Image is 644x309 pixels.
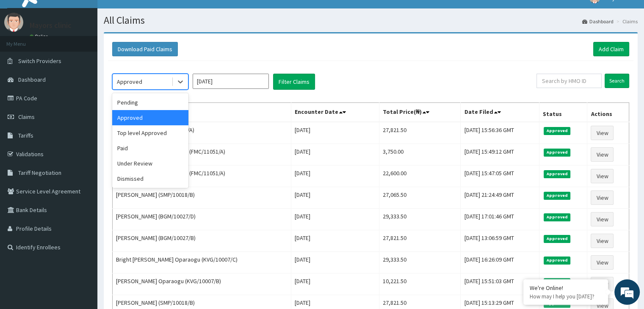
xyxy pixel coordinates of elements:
span: Tariff Negotiation [18,169,61,177]
span: Dashboard [18,76,46,83]
td: [DATE] [291,166,379,187]
td: [DATE] [291,187,379,209]
h1: All Claims [104,15,638,26]
td: 10,221.50 [379,273,461,295]
td: 27,821.50 [379,122,461,144]
td: [DATE] [291,230,379,252]
td: 24140 Bello Olaposi Agboola (FMC/11051/A) [113,144,291,166]
td: 24140 Bello Olaposi Agboola (FMC/11051/A) [113,166,291,187]
a: Add Claim [593,42,629,56]
td: [DATE] [291,144,379,166]
td: 27,821.50 [379,230,461,252]
a: View [591,255,614,270]
div: Pending [112,95,188,110]
p: Mayors clinic [30,22,72,29]
th: Status [539,103,587,122]
td: [DATE] [291,273,379,295]
img: User Image [4,13,23,32]
td: 27,065.50 [379,187,461,209]
td: [PERSON_NAME] (PGS/10007/A) [113,122,291,144]
span: Approved [544,170,570,178]
span: Approved [544,149,570,156]
a: View [591,169,614,183]
td: [PERSON_NAME] (BGM/10027/D) [113,209,291,230]
td: [DATE] 15:49:12 GMT [461,144,539,166]
a: View [591,212,614,226]
div: Paid [112,141,188,156]
div: Dismissed [112,171,188,186]
div: Approved [112,110,188,125]
li: Claims [614,18,638,25]
span: Switch Providers [18,57,61,65]
div: Under Review [112,156,188,171]
td: [PERSON_NAME] (BGM/10027/B) [113,230,291,252]
td: [DATE] 15:47:05 GMT [461,166,539,187]
input: Search [605,74,629,88]
p: How may I help you today? [530,293,602,300]
span: Claims [18,113,35,121]
button: Filter Claims [273,74,315,90]
span: Approved [544,235,570,243]
div: Minimize live chat window [139,4,159,25]
td: [DATE] 13:06:59 GMT [461,230,539,252]
td: [DATE] 15:51:03 GMT [461,273,539,295]
th: Total Price(₦) [379,103,461,122]
a: View [591,234,614,248]
a: View [591,190,614,205]
span: Tariffs [18,132,33,139]
span: Approved [544,192,570,199]
span: Approved [544,213,570,221]
th: Name [113,103,291,122]
td: 22,600.00 [379,166,461,187]
td: 3,750.00 [379,144,461,166]
td: 29,333.50 [379,209,461,230]
td: Bright [PERSON_NAME] Oparaogu (KVG/10007/C) [113,252,291,273]
td: [PERSON_NAME] Oparaogu (KVG/10007/B) [113,273,291,295]
button: Download Paid Claims [112,42,178,56]
td: [PERSON_NAME] (SMP/10018/B) [113,187,291,209]
a: View [591,277,614,291]
th: Encounter Date [291,103,379,122]
th: Date Filed [461,103,539,122]
img: d_794563401_company_1708531726252_794563401 [16,42,34,63]
a: View [591,147,614,162]
input: Select Month and Year [193,74,269,89]
td: [DATE] 16:26:09 GMT [461,252,539,273]
a: View [591,126,614,140]
td: [DATE] 15:56:36 GMT [461,122,539,144]
td: [DATE] 17:01:46 GMT [461,209,539,230]
td: [DATE] [291,122,379,144]
div: Top level Approved [112,125,188,141]
a: Dashboard [582,18,614,25]
div: Chat with us now [44,47,142,58]
td: [DATE] [291,252,379,273]
span: We're online! [49,98,117,183]
span: Approved [544,127,570,135]
textarea: Type your message and hit 'Enter' [4,213,161,243]
td: 29,333.50 [379,252,461,273]
div: We're Online! [530,284,602,292]
input: Search by HMO ID [536,74,602,88]
a: Online [30,33,50,39]
th: Actions [587,103,629,122]
td: [DATE] [291,209,379,230]
td: [DATE] 21:24:49 GMT [461,187,539,209]
span: Approved [544,257,570,264]
div: Approved [117,77,142,86]
span: Approved [544,278,570,286]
